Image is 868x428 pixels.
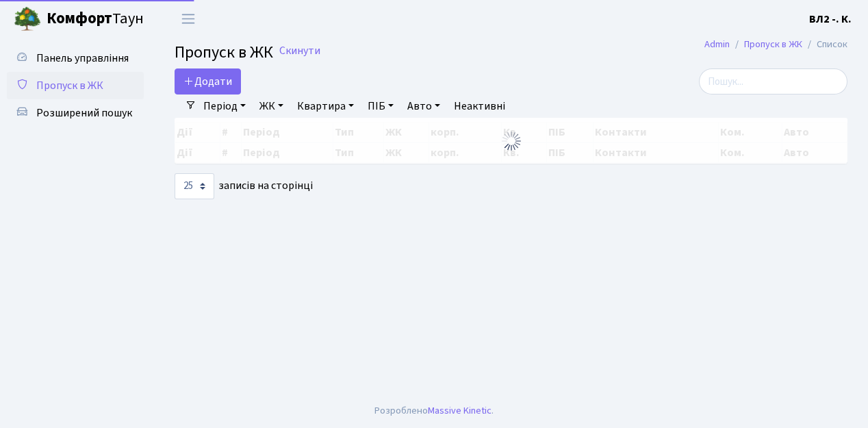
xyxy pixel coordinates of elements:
b: ВЛ2 -. К. [809,12,852,27]
b: Комфорт [47,8,112,29]
a: Неактивні [448,95,511,118]
select: записів на сторінці [175,173,214,199]
a: ВЛ2 -. К. [809,11,852,27]
a: Додати [175,68,241,95]
a: ЖК [254,95,289,118]
input: Пошук... [699,68,847,95]
a: Панель управління [7,45,144,72]
a: ПІБ [362,95,399,118]
img: logo.png [14,5,41,33]
a: Період [198,95,251,118]
a: Massive Kinetic [428,403,492,418]
a: Admin [704,37,730,51]
a: Пропуск в ЖК [744,37,802,51]
li: Список [802,37,847,52]
img: Обробка... [500,130,522,152]
button: Переключити навігацію [171,8,205,30]
a: Квартира [292,95,359,118]
span: Пропуск в ЖК [36,78,103,93]
div: Розроблено . [374,403,494,418]
span: Панель управління [36,51,129,66]
a: Скинути [279,45,320,58]
span: Додати [183,74,232,89]
a: Авто [402,95,446,118]
span: Розширений пошук [36,105,132,121]
span: Пропуск в ЖК [175,40,273,64]
a: Пропуск в ЖК [7,72,144,99]
nav: breadcrumb [684,30,868,59]
span: Таун [47,8,144,31]
label: записів на сторінці [175,173,313,199]
a: Розширений пошук [7,99,144,127]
